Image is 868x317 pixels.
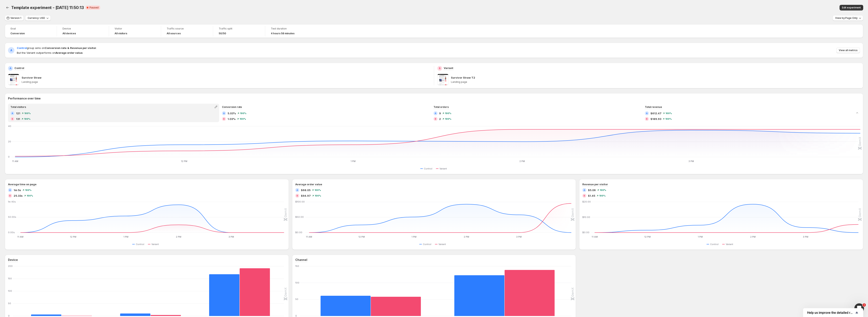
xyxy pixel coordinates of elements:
rect: Control 61 [321,286,371,316]
text: 1 PM [123,235,128,238]
span: 2 [439,117,441,121]
img: Survivor Straw T2 [437,74,449,85]
span: Version 1 [10,16,21,20]
button: Control [132,242,146,247]
text: 1 PM [698,235,703,238]
span: 100 % [24,118,30,120]
iframe: Intercom live chat [854,303,864,313]
text: 0 [8,155,10,158]
text: 150 [8,277,12,280]
span: 100 % [600,189,606,191]
strong: Conversion rate [45,46,67,50]
h2: A [12,112,13,114]
button: Control [419,242,433,247]
span: 100 % [445,112,451,114]
rect: Control 6 [31,305,61,316]
span: 131 [16,117,20,121]
img: Survivor Straw [8,74,19,85]
text: 11 AM [12,160,18,163]
span: Help us improve the detailed report for A/B campaigns [807,311,854,315]
span: Variant [440,167,447,170]
span: 100 % [27,194,33,197]
span: group wins on . [17,46,97,50]
button: Variant [436,166,449,171]
span: Traffic source [167,27,207,30]
span: 4 hours 58 minutes [271,32,294,35]
span: 1 [863,303,866,307]
span: Variant [439,243,446,246]
span: 9 [439,111,441,115]
span: 100 % [665,118,672,120]
text: $10.00 [582,216,590,219]
span: Visitor [115,27,155,30]
h2: B [12,118,13,120]
a: Test duration4 hours 58 minutes [271,27,312,35]
span: Conversion rate [222,105,242,108]
a: DeviceAll devices [63,27,103,35]
span: 100 % [599,194,606,197]
button: Back [5,5,10,10]
button: View all metrics [836,48,860,53]
text: 3 PM [229,235,234,238]
span: Total visitors [10,105,26,108]
rect: Control 10 [120,304,151,316]
text: 3 PM [516,235,522,238]
h3: Average time on page [8,182,36,186]
h2: Performance over time [8,96,860,100]
span: Control [424,167,432,170]
text: 3 PM [689,160,694,163]
g: Mobile: Control 168,Variant 192 [195,266,284,316]
span: 100 % [315,194,321,197]
text: 1m 40s [8,200,16,203]
text: $0.00 [582,231,589,234]
a: Traffic sourceAll sources [167,27,207,35]
text: $0.00 [295,231,302,234]
text: $20.00 [582,200,591,203]
h3: Average order value [295,182,322,186]
span: Conversion [10,32,25,35]
span: Control [423,243,431,246]
span: View all metrics [839,49,858,52]
text: 3 PM [803,235,809,238]
a: Traffic split50/50 [219,27,259,35]
p: Landing page [451,80,860,84]
span: 100 % [25,189,31,191]
rect: Variant 58 [371,287,421,316]
h2: A [646,112,648,114]
h2: A [435,112,436,114]
p: Variant [444,66,453,70]
strong: Average order value [55,51,83,54]
p: Landing page [22,80,431,84]
h3: Revenue per visitor [582,182,608,186]
span: 100 % [240,118,246,120]
button: Variant [148,242,160,247]
span: Total orders [433,105,449,108]
rect: Variant 1 [61,306,92,316]
span: Device [63,27,103,30]
span: 1m 5s [14,188,21,192]
h2: B [9,194,11,197]
button: Control [420,166,434,171]
span: $1.45 [588,194,595,198]
rect: Variant 192 [240,266,270,316]
span: $5.06 [588,188,596,192]
text: 2 PM [519,160,525,163]
button: Variant [435,242,448,247]
text: 50 [8,302,11,305]
g: Desktop: Control 6,Variant 1 [17,266,106,316]
text: 0.00s [8,231,15,234]
span: Control [136,243,144,246]
button: Currency: USD [25,15,51,21]
text: 2 PM [176,235,181,238]
span: Total revenue [645,105,662,108]
span: 121 [16,111,20,115]
strong: Revenue per visitor [70,46,96,50]
h2: A [9,189,11,191]
text: $50.00 [295,216,304,219]
h2: A [296,189,298,191]
a: VisitorAll visitors [115,27,155,35]
span: Currency: USD [28,16,45,20]
text: 12 PM [358,235,365,238]
h2: A [10,67,11,70]
span: 100 % [24,112,31,114]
